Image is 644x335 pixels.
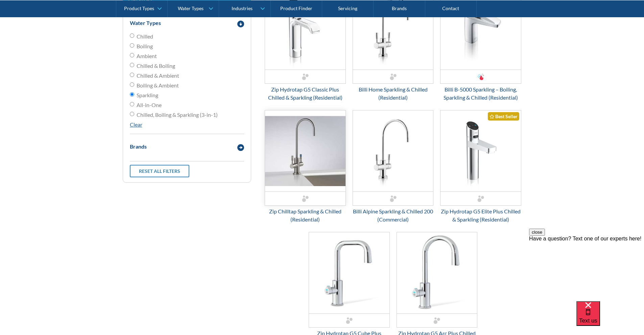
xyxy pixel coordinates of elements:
input: Boiling [130,43,134,48]
div: Water Types [130,19,161,27]
span: Chilled & Ambient [137,72,179,80]
div: Zip Chilltap Sparkling & Chilled (Residential) [265,207,346,224]
span: All-in-One [137,101,162,109]
img: Zip Hydrotap G5 Elite Plus Chilled & Sparkling (Residential) [440,110,521,191]
a: Zip Hydrotap G5 Elite Plus Chilled & Sparkling (Residential)Best SellerZip Hydrotap G5 Elite Plus... [440,110,521,224]
input: Sparkling [130,92,134,97]
span: Ambient [137,52,157,60]
input: Boiling & Ambient [130,82,134,87]
div: Industries [232,5,253,11]
input: All-in-One [130,102,134,106]
span: Chilled & Boiling [137,62,175,70]
input: Chilled, Boiling & Sparkling (3-in-1) [130,112,134,116]
div: Billi Alpine Sparkling & Chilled 200 (Commercial) [353,207,434,224]
div: Product Types [124,5,154,11]
span: Chilled [137,32,153,41]
span: Boiling [137,42,153,50]
div: Billi Home Sparkling & Chilled (Residential) [353,85,434,102]
a: Billi Alpine Sparkling & Chilled 200 (Commercial)Billi Alpine Sparkling & Chilled 200 (Commercial) [353,110,434,224]
div: Water Types [178,5,204,11]
div: Zip Hydrotap G5 Classic Plus Chilled & Sparkling (Residential) [265,85,346,102]
span: Chilled, Boiling & Sparkling (3-in-1) [137,111,218,119]
div: Billi B-5000 Sparkling – Boiling, Sparkling & Chilled (Residential) [440,85,521,102]
a: Zip Chilltap Sparkling & Chilled (Residential)Zip Chilltap Sparkling & Chilled (Residential) [265,110,346,224]
img: Zip Hydrotap G5 Arc Plus Chilled & Sparkling (Residential) [397,232,477,313]
img: Zip Hydrotap G5 Cube Plus Chilled & Sparkling (Residential) [309,232,389,313]
input: Ambient [130,53,134,57]
input: Chilled [130,33,134,38]
div: Zip Hydrotap G5 Elite Plus Chilled & Sparkling (Residential) [440,207,521,224]
iframe: podium webchat widget bubble [576,301,644,335]
input: Chilled & Boiling [130,63,134,67]
span: Sparkling [137,91,158,99]
iframe: podium webchat widget prompt [529,229,644,310]
div: Brands [130,143,147,151]
img: Zip Chilltap Sparkling & Chilled (Residential) [265,110,345,191]
a: Clear [130,121,142,128]
img: Billi Alpine Sparkling & Chilled 200 (Commercial) [353,110,433,191]
a: Reset all filters [130,165,189,177]
span: Boiling & Ambient [137,81,179,89]
div: Best Seller [488,112,519,121]
input: Chilled & Ambient [130,73,134,77]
